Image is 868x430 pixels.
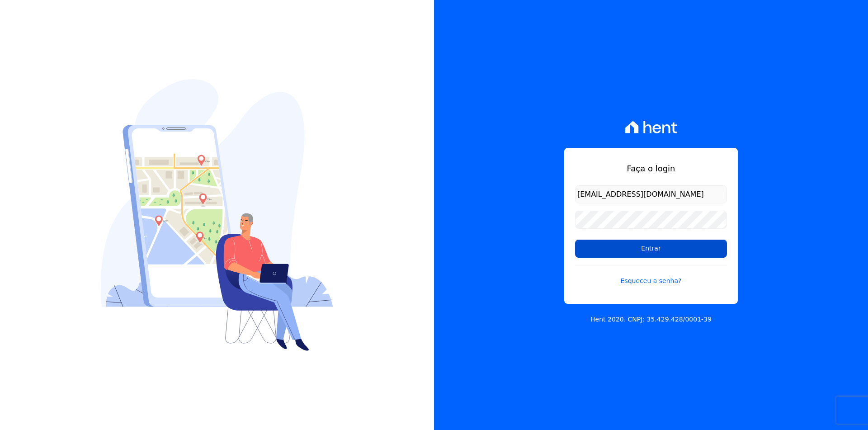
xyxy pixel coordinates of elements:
[575,185,727,203] input: Email
[590,315,712,324] p: Hent 2020. CNPJ: 35.429.428/0001-39
[101,79,333,351] img: Login
[575,162,727,175] h1: Faça o login
[575,265,727,286] a: Esqueceu a senha?
[575,240,727,258] input: Entrar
